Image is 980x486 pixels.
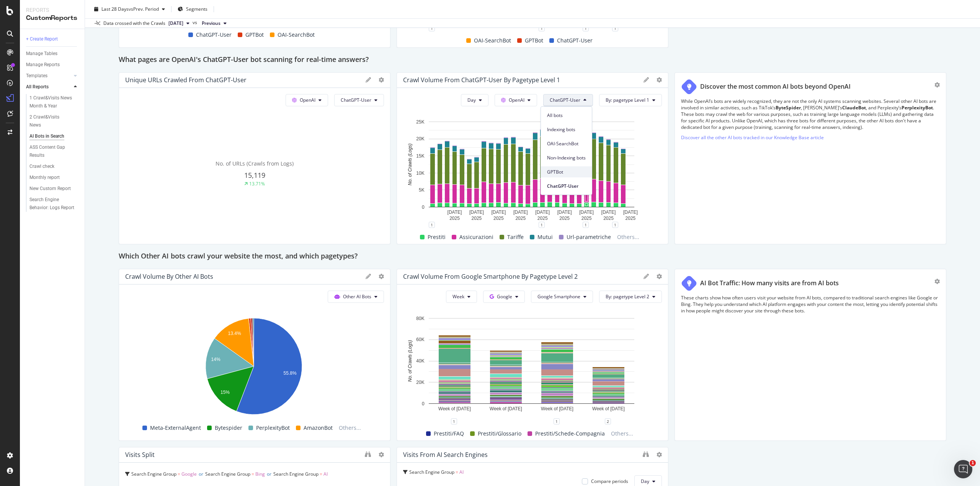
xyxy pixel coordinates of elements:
span: OAI-SearchBot [278,30,315,39]
button: ChatGPT-User [543,94,593,106]
span: ChatGPT-User [550,97,580,103]
iframe: Intercom live chat [954,460,972,478]
span: 15,119 [244,171,265,180]
div: 13.71% [249,180,265,187]
span: No. of URLs (Crawls from Logs) [216,160,294,167]
div: binoculars [643,451,649,457]
span: = [178,471,180,477]
span: Indexing bots [547,126,586,133]
span: Others... [608,429,636,438]
text: [DATE] [601,210,616,215]
div: All Reports [26,83,49,91]
a: Discover all the other AI bots tracked in our Knowledge Base article [681,134,824,141]
div: Crawl check [29,163,54,171]
svg: A chart. [125,314,382,421]
text: 80K [416,315,424,321]
span: Prestiti/Schede-Compagnia [535,429,605,438]
strong: PerplexityBot [902,104,933,111]
button: Segments [175,3,211,15]
span: Other AI Bots [343,293,371,300]
div: AI Bot Traffic: How many visits are from AI botsThese charts show how often users visit your webs... [675,269,946,441]
div: 1 [612,25,618,31]
a: 1 Crawl&Visits News Month & Year [29,94,79,110]
button: Week [446,291,477,303]
a: + Create Report [26,35,79,43]
text: 40K [416,358,424,364]
span: Day [467,97,476,103]
div: New Custom Report [29,185,71,193]
span: Google Smartphone [537,293,580,300]
span: Bing [255,471,265,477]
span: Previous [202,20,220,27]
div: 1 [612,222,618,228]
text: No. of Crawls (Logs) [407,143,413,185]
span: All bots [547,112,586,119]
button: Previous [199,19,230,28]
text: 2025 [472,216,482,221]
text: 60K [416,337,424,342]
strong: ByteSpider [776,104,801,111]
button: [DATE] [165,19,193,28]
div: Search Engine Behavior: Logs Report [29,196,75,212]
button: OpenAI [286,94,328,106]
span: Prestiti [428,232,446,242]
div: Which Other AI bots crawl your website the most, and which pagetypes? [119,250,946,263]
button: Google Smartphone [531,291,593,303]
button: OpenAI [495,94,537,106]
span: ChatGPT-User [196,30,232,39]
a: Templates [26,72,72,80]
div: A chart. [403,314,660,421]
span: AI [459,469,464,475]
span: Search Engine Group [205,471,250,477]
div: Templates [26,72,47,80]
div: Crawl Volume from Google Smartphone by pagetype Level 2WeekGoogleGoogle SmartphoneBy: pagetype Le... [397,269,668,441]
div: gear [934,279,940,284]
a: New Custom Report [29,185,79,193]
span: 1 [970,460,976,466]
p: These charts show how often users visit your website from AI bots, compared to traditional search... [681,294,940,314]
text: [DATE] [513,210,528,215]
span: ChatGPT-User [557,36,593,45]
span: 2025 Aug. 31st [168,20,183,27]
text: 25K [416,119,424,124]
div: 1 [583,25,589,31]
span: GPTBot [245,30,264,39]
button: Other AI Bots [328,291,384,303]
div: Visits from AI Search Engines [403,451,488,458]
svg: A chart. [403,118,660,225]
div: 1 [539,222,545,228]
span: By: pagetype Level 2 [606,293,649,300]
div: What pages are OpenAI's ChatGPT-User bot scanning for real-time answers? [119,54,946,66]
text: 55.8% [284,370,297,375]
div: 1 Crawl&Visits News Month & Year [29,94,74,110]
span: Week [452,293,464,300]
div: CustomReports [26,14,78,23]
span: Url-parametriche [567,232,611,242]
span: By: pagetype Level 1 [606,97,649,103]
h2: What pages are OpenAI's ChatGPT-User bot scanning for real-time answers? [119,54,369,66]
text: [DATE] [535,210,550,215]
span: Prestiti/FAQ [434,429,464,438]
text: 10K [416,170,424,176]
button: Day [461,94,488,106]
button: Last 28 DaysvsPrev. Period [91,3,168,15]
text: 20K [416,136,424,141]
div: Crawl Volume from ChatGPT-User by pagetype Level 1DayOpenAIChatGPT-UserBy: pagetype Level 1A char... [397,72,668,244]
div: 1 [554,418,560,424]
text: 0 [422,204,425,210]
div: Data crossed with the Crawls [103,20,165,27]
text: 5K [419,187,425,193]
button: Google [483,291,525,303]
div: Discover the most common AI bots beyond OpenAIWhile OpenAI’s bots are widely recognized, they are... [675,72,946,244]
text: 0 [422,401,425,406]
text: Week of [DATE] [438,406,471,411]
div: 1 [451,418,457,424]
span: Others... [614,232,642,242]
text: 2025 [493,216,504,221]
span: = [252,471,254,477]
span: Day [641,478,649,484]
text: 13.4% [228,331,241,336]
div: Monthly report [29,174,60,182]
